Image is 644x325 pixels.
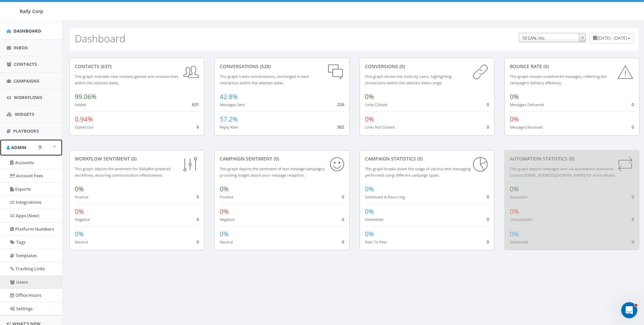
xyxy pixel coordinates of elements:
small: This graph indicates new contacts gained and unsubscribes within the selected dates. [75,74,178,85]
span: (0) [398,63,405,69]
span: 631 [192,101,199,107]
small: Peer To Peer [365,239,387,244]
span: Playbooks [13,128,39,134]
span: [DATE] - [DATE] [597,35,627,41]
small: Unsuccessful [510,217,532,222]
small: This graph shows link clicks by users, highlighting conversions within the selected dates range. [365,74,451,85]
small: This graph depicts the sentiment for RallyBot-powered workflows, ensuring communication effective... [75,166,171,178]
span: 0 [197,194,199,200]
span: 0 [632,216,634,222]
iframe: Intercom live chat [621,302,637,318]
span: (528) [259,63,271,69]
span: 226 [337,101,344,107]
span: Inbox [13,45,28,51]
span: 0 [342,194,344,200]
span: 0 [487,124,489,130]
span: 0% [220,230,229,238]
span: 99.06% [75,92,97,101]
small: Scheduled [510,239,528,244]
span: 0% [365,92,374,101]
span: 0% [75,185,84,193]
small: Positive [75,194,89,199]
span: 0 [487,101,489,107]
span: 0 [197,216,199,222]
span: Dashboard [13,28,41,34]
span: 10 CAN, Inc. [519,33,586,43]
small: Links Not Clicked [365,125,395,130]
span: 0 [487,239,489,245]
span: 0% [365,185,374,193]
span: 0 [632,194,634,200]
span: (0) [416,155,423,162]
small: This graph depicts the sentiment of text message campaigns, providing insight about your message ... [220,166,325,178]
small: This graph breaks down the usage of various text messaging performed using different campaign types. [365,166,471,178]
span: Contacts [14,61,37,67]
small: Reply Rate [220,125,238,130]
span: 0% [220,185,229,193]
span: 0% [510,207,519,216]
small: Links Clicked [365,102,387,107]
span: 42.8% [220,92,238,101]
span: 0 [632,124,634,130]
div: Campaign Statistics [365,155,489,162]
small: Negative [220,217,235,222]
span: (0) [272,155,279,162]
span: 0% [510,115,519,124]
div: Automation Statistics [510,155,634,162]
span: 0 [632,101,634,107]
div: Bounce Rate [510,63,634,70]
span: (0) [568,155,574,162]
span: 6 [197,124,199,130]
span: 0 [342,216,344,222]
span: 0 [197,239,199,245]
span: Workflows [14,94,42,100]
span: 0% [75,207,84,216]
small: Successful [510,194,528,199]
span: 0 [487,194,489,200]
span: 302 [337,124,344,130]
span: 0% [365,230,374,238]
small: Positive [220,194,233,199]
span: 0% [75,230,84,238]
span: 57.2% [220,115,238,124]
span: Widgets [15,111,34,117]
span: 0% [510,92,519,101]
span: 0 [487,216,489,222]
button: Open In-App Guide [38,145,42,150]
div: Campaign Sentiment [220,155,344,162]
div: conversions [365,63,489,70]
div: Workflow Sentiment [75,155,199,162]
span: Rally Corp [20,8,43,14]
small: Neutral [220,239,233,244]
span: 0% [365,207,374,216]
span: (0) [542,63,549,69]
div: contacts [75,63,199,70]
span: Admin [11,144,26,150]
small: Added [75,102,86,107]
span: 0% [510,185,519,193]
div: conversations [220,63,344,70]
small: Scheduled & Recurring [365,194,405,199]
small: Messages Bounced [510,125,543,130]
small: Messages Delivered [510,102,544,107]
small: Immediate [365,217,383,222]
span: 0% [365,115,374,124]
span: 0 [632,239,634,245]
span: 0% [510,230,519,238]
span: 0.94% [75,115,93,124]
h2: Dashboard [75,33,125,44]
small: Opted Out [75,125,94,130]
small: Neutral [75,239,88,244]
span: Campaigns [13,78,39,84]
small: Negative [75,217,90,222]
span: 10 CAN, Inc. [519,33,586,42]
small: This graph reveals undelivered messages, reflecting the campaign's delivery efficiency. [510,74,606,85]
span: 0 [342,239,344,245]
span: 0% [220,207,229,216]
small: Messages Sent [220,102,245,107]
span: (0) [130,155,137,162]
span: (637) [99,63,111,69]
small: This graph depicts messages sent via automation standards. Contact [EMAIL_ADDRESS][DOMAIN_NAME] f... [510,166,615,178]
small: This graph tracks conversations, exchanged in each interaction within the selected dates. [220,74,309,85]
